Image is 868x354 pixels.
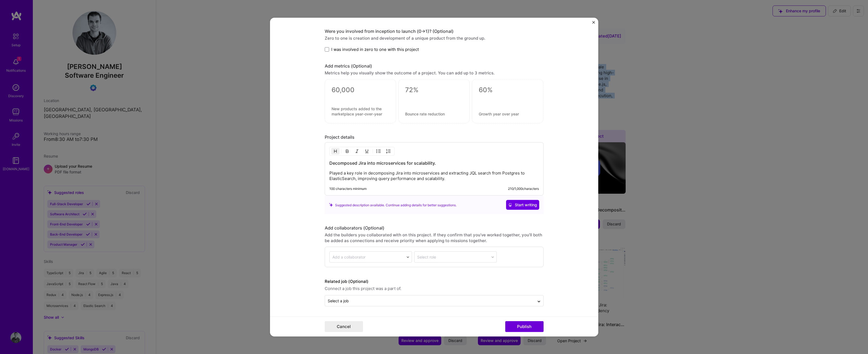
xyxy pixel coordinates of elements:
div: Project details [325,134,544,140]
i: icon CrystalBallWhite [508,203,512,207]
div: Metrics help you visually show the outcome of a project. You can add up to 3 metrics. [325,70,544,76]
img: UL [376,149,381,153]
button: Start writing [506,200,539,210]
h3: Decomposed Jira into microservices for scalability. [329,160,539,166]
span: Start writing [508,202,537,208]
button: Close [592,21,595,27]
img: Underline [365,149,369,153]
div: Add a collaborator [332,254,365,260]
span: I was involved in zero to one with this project [331,47,419,52]
div: Add metrics (Optional) [325,63,544,69]
div: Add the builders you collaborated with on this project. If they confirm that you’ve worked togeth... [325,232,544,243]
div: Select a job [328,298,349,304]
img: OL [386,149,391,153]
div: 210 / 1,000 characters [508,187,539,191]
button: Cancel [325,321,363,332]
label: Related job (Optional) [325,278,544,285]
div: Suggested description available. Continue adding details for better suggestions. [329,202,457,208]
div: Were you involved from inception to launch (0 -> 1)? (Optional) [325,28,544,34]
img: Italic [355,149,359,153]
img: Divider [373,148,373,155]
p: Played a key role in decomposing Jira into microservices and extracting JQL search from Postgres ... [329,170,539,181]
img: drop icon [406,256,410,259]
div: Zero to one is creation and development of a unique product from the ground up. [325,35,544,41]
button: Publish [505,321,544,332]
i: icon SuggestedTeams [329,203,333,207]
img: Heading [333,149,338,153]
span: Connect a job this project was a part of. [325,285,544,292]
div: 100 characters minimum [329,187,367,191]
div: Add collaborators (Optional) [325,225,544,231]
img: Bold [345,149,349,153]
